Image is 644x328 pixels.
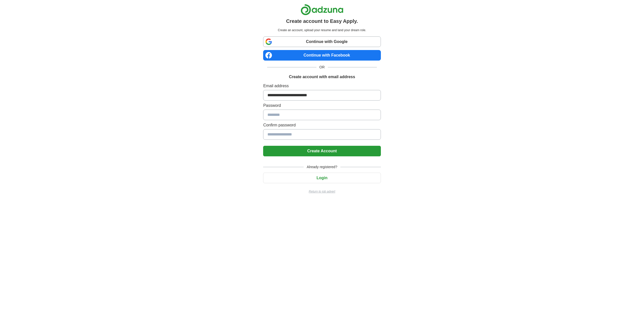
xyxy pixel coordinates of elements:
button: Login [263,173,381,183]
img: Adzuna logo [301,4,343,15]
label: Password [263,103,381,109]
span: OR [316,65,328,70]
a: Continue with Facebook [263,50,381,61]
h1: Create account with email address [289,74,355,80]
p: Create an account, upload your resume and land your dream role. [264,28,380,32]
a: Continue with Google [263,36,381,47]
label: Email address [263,83,381,89]
span: Already registered? [304,164,340,170]
h1: Create account to Easy Apply. [286,17,358,25]
a: Login [263,176,381,180]
label: Confirm password [263,122,381,128]
a: Return to job advert [263,189,381,194]
button: Create Account [263,146,381,156]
